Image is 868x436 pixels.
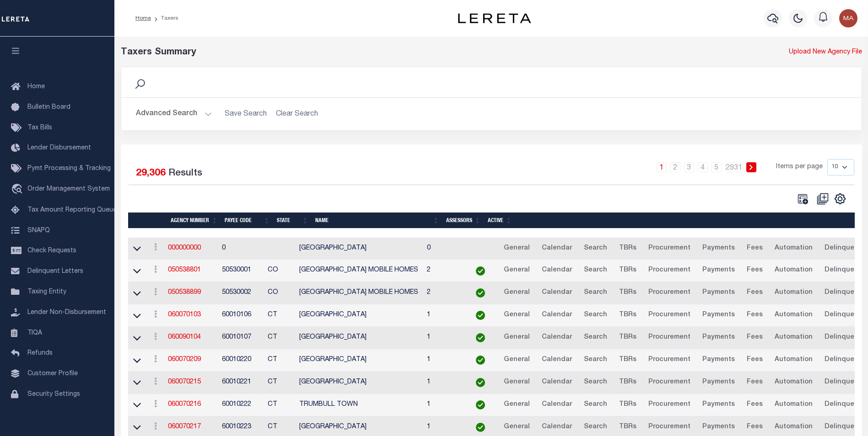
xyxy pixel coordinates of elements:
[168,166,202,181] label: Results
[500,420,534,435] a: General
[167,213,221,229] th: Agency Number: activate to sort column ascending
[771,286,817,300] a: Automation
[27,350,53,356] span: Refunds
[615,353,641,367] a: TBRs
[27,145,91,151] span: Lender Disbursement
[538,353,576,367] a: Calendar
[27,371,78,377] span: Customer Profile
[168,312,201,318] a: 060070103
[27,125,52,131] span: Tax Bills
[423,349,465,372] td: 1
[839,9,857,27] img: svg+xml;base64,PHN2ZyB4bWxucz0iaHR0cDovL3d3dy53My5vcmcvMjAwMC9zdmciIHBvaW50ZXItZXZlbnRzPSJub25lIi...
[698,308,739,323] a: Payments
[644,263,695,278] a: Procurement
[538,263,576,278] a: Calendar
[644,420,695,435] a: Procurement
[136,169,166,178] span: 29,306
[218,349,264,372] td: 60010220
[168,424,201,430] a: 060070217
[500,398,534,412] a: General
[580,375,611,390] a: Search
[500,241,534,256] a: General
[484,213,515,229] th: Active: activate to sort column ascending
[27,165,111,172] span: Pymt Processing & Tracking
[27,268,83,275] span: Delinquent Letters
[218,260,264,282] td: 50530001
[500,353,534,367] a: General
[121,46,674,59] div: Taxers Summary
[670,162,680,172] a: 2
[771,398,817,412] a: Automation
[168,379,201,385] a: 060070215
[538,330,576,345] a: Calendar
[476,311,485,320] img: check-icon-green.svg
[27,207,117,213] span: Tax Amount Reporting Queue
[644,330,695,345] a: Procurement
[657,162,667,172] a: 1
[743,308,767,323] a: Fees
[500,330,534,345] a: General
[218,372,264,394] td: 60010221
[698,398,739,412] a: Payments
[615,286,641,300] a: TBRs
[423,327,465,349] td: 1
[296,238,423,260] td: [GEOGRAPHIC_DATA]
[743,375,767,390] a: Fees
[264,282,296,304] td: CO
[476,288,485,298] img: check-icon-green.svg
[11,184,26,196] i: travel_explore
[423,394,465,416] td: 1
[615,398,641,412] a: TBRs
[580,420,611,435] a: Search
[771,420,817,435] a: Automation
[712,162,722,172] a: 5
[264,260,296,282] td: CO
[27,84,45,90] span: Home
[580,308,611,323] a: Search
[615,420,641,435] a: TBRs
[168,401,201,408] a: 060070216
[580,286,611,300] a: Search
[442,213,484,229] th: Assessors: activate to sort column ascending
[168,334,201,340] a: 060090104
[218,304,264,327] td: 60010106
[264,304,296,327] td: CT
[684,162,694,172] a: 3
[725,162,743,172] a: 2931
[743,398,767,412] a: Fees
[296,394,423,416] td: TRUMBULL TOWN
[580,353,611,367] a: Search
[423,372,465,394] td: 1
[698,420,739,435] a: Payments
[615,308,641,323] a: TBRs
[218,394,264,416] td: 60010222
[615,241,641,256] a: TBRs
[27,330,42,336] span: TIQA
[500,263,534,278] a: General
[423,282,465,304] td: 2
[168,289,201,296] a: 050538899
[218,238,264,260] td: 0
[27,289,66,295] span: Taxing Entity
[771,263,817,278] a: Automation
[698,330,739,345] a: Payments
[296,260,423,282] td: [GEOGRAPHIC_DATA] MOBILE HOMES
[698,353,739,367] a: Payments
[771,241,817,256] a: Automation
[538,398,576,412] a: Calendar
[168,267,201,273] a: 050538801
[312,213,442,229] th: Name: activate to sort column ascending
[27,391,80,398] span: Security Settings
[136,105,212,123] button: Advanced Search
[644,398,695,412] a: Procurement
[789,48,862,58] a: Upload New Agency File
[458,13,531,23] img: logo-dark.svg
[476,333,485,342] img: check-icon-green.svg
[151,14,178,22] li: Taxers
[500,375,534,390] a: General
[476,356,485,365] img: check-icon-green.svg
[698,241,739,256] a: Payments
[27,186,110,192] span: Order Management System
[776,162,823,172] span: Items per page
[644,375,695,390] a: Procurement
